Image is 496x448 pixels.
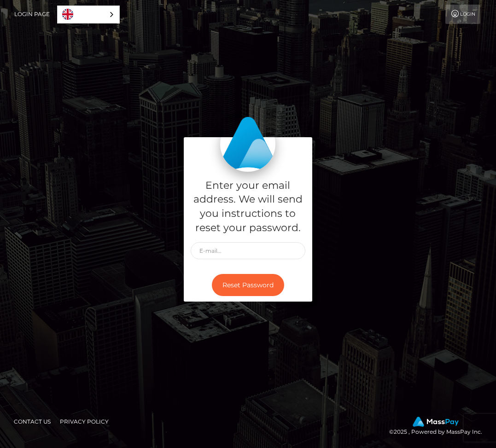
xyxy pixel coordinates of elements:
img: MassPay Login [220,116,275,172]
h5: Enter your email address. We will send you instructions to reset your password. [191,179,306,235]
button: Reset Password [212,274,284,297]
div: Language [57,6,120,23]
img: MassPay [413,417,459,427]
input: E-mail... [191,242,306,259]
a: Contact Us [10,414,54,429]
aside: Language selected: English [57,6,120,23]
a: Privacy Policy [56,414,112,429]
div: © 2025 , Powered by MassPay Inc. [389,417,489,437]
a: Login Page [14,5,50,24]
a: Login [445,5,480,24]
a: English [58,6,119,23]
